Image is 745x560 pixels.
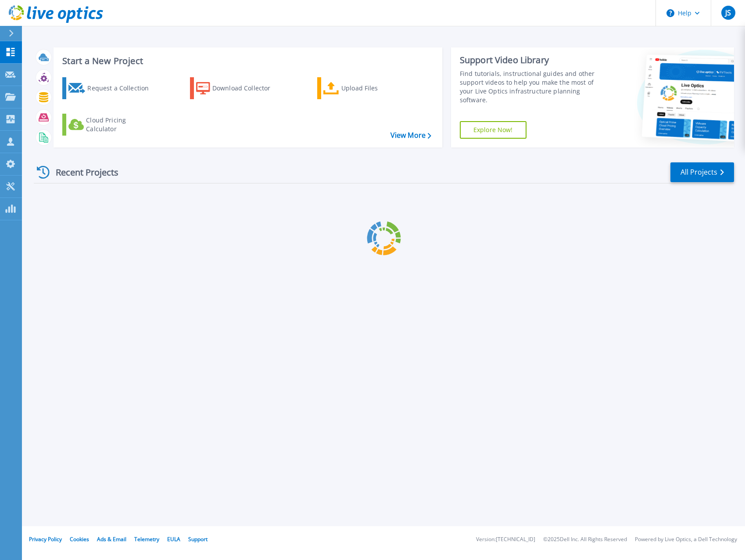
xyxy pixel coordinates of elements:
[188,535,208,543] a: Support
[460,69,603,104] div: Find tutorials, instructional guides and other support videos to help you make the most of your L...
[190,77,288,99] a: Download Collector
[62,77,160,99] a: Request a Collection
[167,535,180,543] a: EULA
[460,54,603,66] div: Support Video Library
[390,131,431,140] a: View More
[725,9,731,16] span: JS
[134,535,159,543] a: Telemetry
[87,79,158,97] div: Request a Collection
[670,162,734,182] a: All Projects
[29,535,62,543] a: Privacy Policy
[460,121,527,139] a: Explore Now!
[341,79,412,97] div: Upload Files
[62,114,160,136] a: Cloud Pricing Calculator
[97,535,126,543] a: Ads & Email
[62,56,431,66] h3: Start a New Project
[317,77,415,99] a: Upload Files
[543,537,627,542] li: © 2025 Dell Inc. All Rights Reserved
[476,537,535,542] li: Version: [TECHNICAL_ID]
[70,535,89,543] a: Cookies
[635,537,737,542] li: Powered by Live Optics, a Dell Technology
[86,116,156,133] div: Cloud Pricing Calculator
[34,162,130,183] div: Recent Projects
[212,79,283,97] div: Download Collector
